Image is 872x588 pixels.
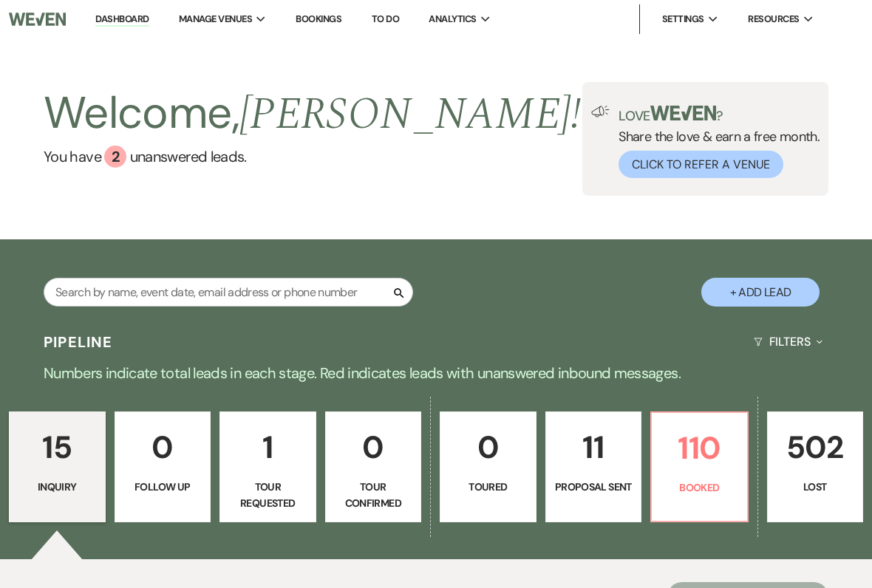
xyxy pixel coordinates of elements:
p: Tour Confirmed [335,479,412,512]
a: To Do [372,13,399,25]
input: Search by name, event date, email address or phone number [44,278,413,307]
p: 110 [661,423,738,473]
div: Share the love & earn a free month. [610,106,820,178]
a: You have 2 unanswered leads. [44,146,581,168]
a: Bookings [296,13,341,25]
div: 2 [104,146,126,168]
button: Filters [748,322,828,361]
p: 0 [449,423,527,472]
button: + Add Lead [701,278,820,307]
img: Weven Logo [9,4,66,35]
p: Toured [449,479,527,495]
span: Settings [662,12,704,27]
h3: Pipeline [44,332,113,352]
a: 110Booked [650,411,749,522]
p: Follow Up [124,479,202,495]
a: 0Tour Confirmed [325,411,422,522]
a: 502Lost [767,411,864,522]
a: 11Proposal Sent [545,411,642,522]
p: 0 [335,423,412,472]
a: Dashboard [95,13,149,27]
p: Proposal Sent [555,479,633,495]
button: Click to Refer a Venue [619,151,783,178]
h2: Welcome, [44,82,581,146]
p: 11 [555,423,633,472]
span: Manage Venues [179,12,252,27]
a: 15Inquiry [9,411,106,522]
p: 1 [229,423,307,472]
a: 1Tour Requested [219,411,316,522]
img: weven-logo-green.svg [650,106,716,120]
p: Booked [661,479,738,496]
p: Lost [777,479,854,495]
img: loud-speaker-illustration.svg [591,106,610,117]
span: Resources [748,12,799,27]
p: 15 [18,423,96,472]
p: Love ? [619,106,820,123]
p: 502 [777,423,854,472]
a: 0Toured [440,411,537,522]
p: Inquiry [18,479,96,495]
p: 0 [124,423,202,472]
a: 0Follow Up [115,411,211,522]
p: Tour Requested [229,479,307,512]
span: [PERSON_NAME] ! [239,81,581,148]
span: Analytics [429,12,476,27]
